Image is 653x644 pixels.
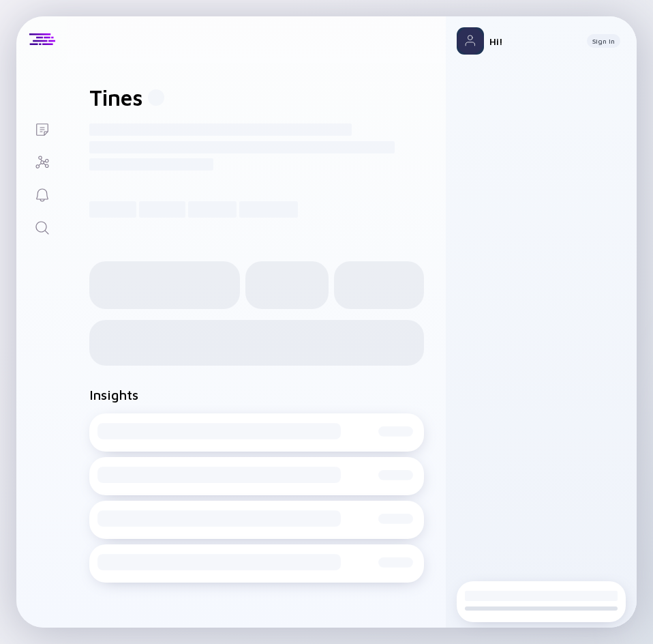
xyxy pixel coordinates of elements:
[89,85,142,111] h1: Tines
[16,145,67,177] a: Investor Map
[489,35,576,47] div: Hi!
[457,27,484,55] img: Profile Picture
[587,34,620,48] button: Sign In
[16,112,67,145] a: Lists
[89,387,138,402] h2: Insights
[16,177,67,210] a: Reminders
[16,210,67,243] a: Search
